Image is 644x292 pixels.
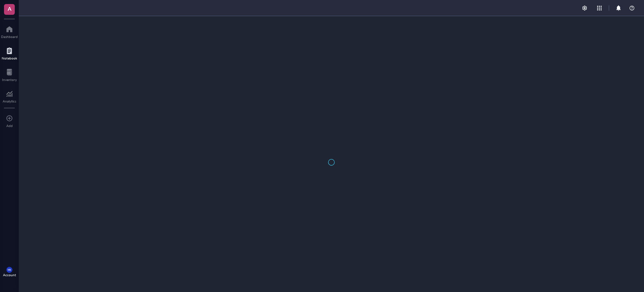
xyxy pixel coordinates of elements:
a: Dashboard [1,24,18,39]
a: Notebook [2,45,17,60]
div: Inventory [2,78,17,82]
a: Analytics [3,88,16,103]
div: Analytics [3,99,16,103]
div: Add [6,124,13,128]
div: Account [3,273,16,277]
span: A [8,4,11,13]
span: MK [8,268,11,271]
div: Dashboard [1,35,18,39]
div: Notebook [2,56,17,60]
a: Inventory [2,67,17,82]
